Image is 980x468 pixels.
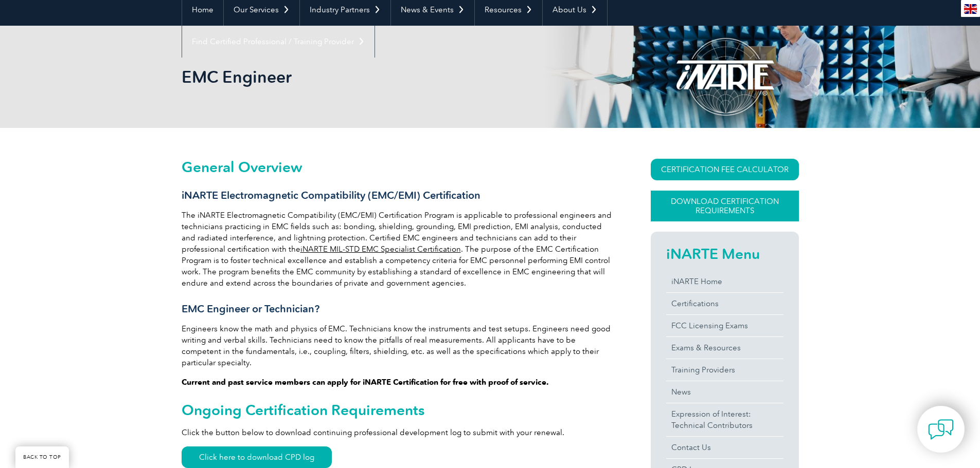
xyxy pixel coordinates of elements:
[928,417,954,442] img: contact-chat.png
[666,437,783,458] a: Contact Us
[182,210,614,289] p: The iNARTE Electromagnetic Compatibility (EMC/EMI) Certification Program is applicable to profess...
[651,159,799,180] a: CERTIFICATION FEE CALCULATOR
[666,381,783,403] a: News
[15,446,69,468] a: BACK TO TOP
[182,378,549,387] strong: Current and past service members can apply for iNARTE Certification for free with proof of service.
[182,402,614,418] h2: Ongoing Certification Requirements
[300,245,461,254] a: iNARTE MIL-STD EMC Specialist Certification
[182,446,332,468] a: Click here to download CPD log
[182,427,614,438] p: Click the button below to download continuing professional development log to submit with your re...
[651,191,799,221] a: Download Certification Requirements
[964,4,977,14] img: en
[182,323,614,368] p: Engineers know the math and physics of EMC. Technicians know the instruments and test setups. Eng...
[182,26,375,58] a: Find Certified Professional / Training Provider
[666,246,783,262] h2: iNARTE Menu
[182,189,614,202] h3: iNARTE Electromagnetic Compatibility (EMC/EMI) Certification
[666,293,783,314] a: Certifications
[666,359,783,381] a: Training Providers
[666,337,783,359] a: Exams & Resources
[182,67,577,87] h1: EMC Engineer
[666,403,783,436] a: Expression of Interest:Technical Contributors
[666,315,783,336] a: FCC Licensing Exams
[666,271,783,292] a: iNARTE Home
[182,303,614,315] h3: EMC Engineer or Technician?
[182,159,614,175] h2: General Overview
